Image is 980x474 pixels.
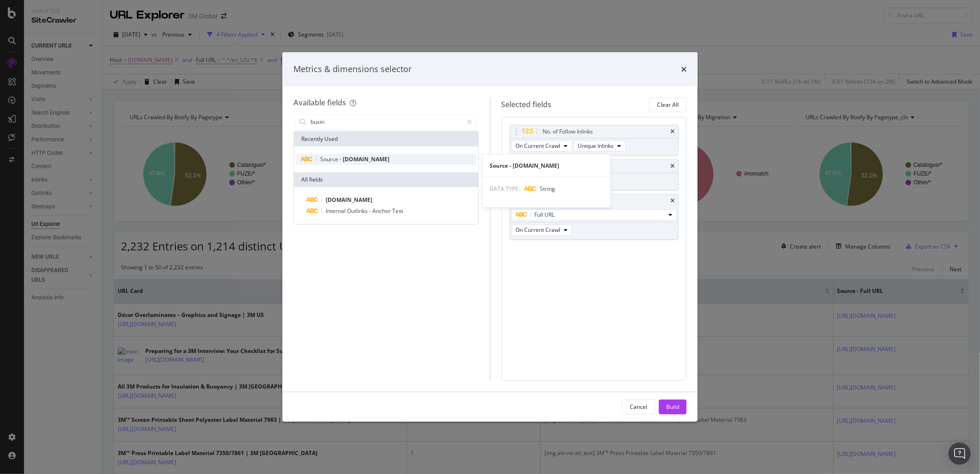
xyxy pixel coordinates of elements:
[535,211,555,219] span: Full URL
[516,226,561,234] span: On Current Crawl
[657,101,679,109] div: Clear All
[540,185,555,193] span: String
[326,207,347,215] span: Internal
[347,207,369,215] span: Outlinks
[502,99,552,110] div: Selected fields
[482,162,610,170] div: Source - [DOMAIN_NAME]
[509,125,679,156] div: No. of Follow InlinkstimesOn Current CrawlUnique Inlinks
[340,155,343,163] span: -
[543,127,593,136] div: No. of Follow Inlinks
[294,132,478,146] div: Recently Used
[509,194,679,240] div: SourcetimesFull URLOn Current Crawl
[512,140,572,152] button: On Current Crawl
[294,172,478,187] div: All fields
[670,129,675,134] div: times
[649,97,687,112] button: Clear All
[293,63,412,75] div: Metrics & dimensions selector
[574,140,626,152] button: Unique Inlinks
[282,52,698,422] div: modal
[512,225,572,236] button: On Current Crawl
[578,142,614,150] span: Unique Inlinks
[293,97,346,108] div: Available fields
[630,403,647,411] div: Cancel
[326,196,372,204] span: [DOMAIN_NAME]
[372,207,392,215] span: Anchor
[666,403,679,411] div: Build
[310,115,463,129] input: Search by field name
[490,185,520,193] span: DATA TYPE:
[622,400,655,414] button: Cancel
[516,142,561,150] span: On Current Crawl
[949,443,971,465] div: Open Intercom Messenger
[369,207,372,215] span: -
[343,155,389,163] span: [DOMAIN_NAME]
[670,198,675,204] div: times
[659,400,687,414] button: Build
[512,209,677,220] button: Full URL
[670,164,675,169] div: times
[681,63,687,75] div: times
[392,207,403,215] span: Text
[320,155,340,163] span: Source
